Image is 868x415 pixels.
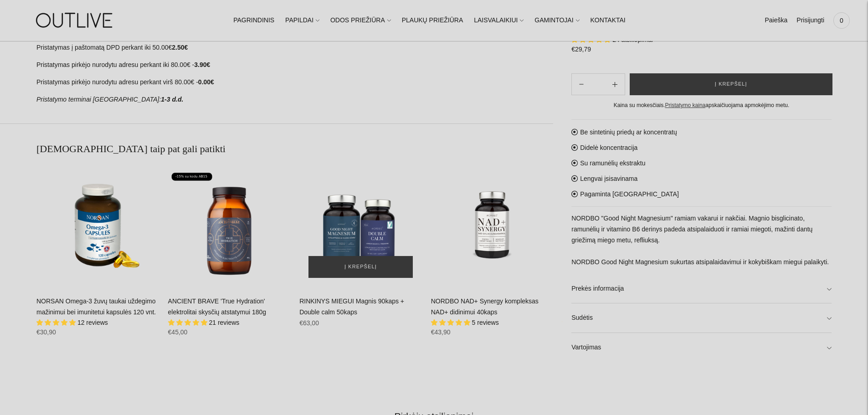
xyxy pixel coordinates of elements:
[431,319,472,326] span: 5.00 stars
[665,102,706,108] a: Pristatymo kaina
[77,319,108,326] span: 12 reviews
[299,297,404,316] a: RINKINYS MIEGUI Magnis 90kaps + Double calm 50kaps
[572,73,591,95] button: Add product quantity
[474,10,524,31] a: LAISVALAIKIUI
[534,10,579,31] a: GAMINTOJAI
[765,10,787,31] a: Paieška
[605,73,625,95] button: Subtract product quantity
[299,164,422,287] a: RINKINYS MIEGUI Magnis 90kaps + Double calm 50kaps
[571,36,612,43] span: 4.79 stars
[715,80,747,89] span: Į krepšelį
[36,164,159,287] a: NORSAN Omega-3 žuvų taukai uždegimo mažinimui bei imunitetui kapsulės 120 vnt.
[168,328,188,336] span: €45,00
[168,164,291,287] a: ANCIENT BRAVE 'True Hydration' elektrolitai skysčių atstatymui 180g
[36,328,56,336] span: €30,90
[431,297,539,316] a: NORDBO NAD+ Synergy kompleksas NAD+ didinimui 40kaps
[308,256,413,278] button: Į krepšelį
[18,5,132,36] img: OUTLIVE
[431,164,554,287] a: NORDBO NAD+ Synergy kompleksas NAD+ didinimui 40kaps
[402,10,463,31] a: PLAUKŲ PRIEŽIŪRA
[796,10,824,31] a: Prisijungti
[590,10,625,31] a: KONTAKTAI
[168,297,267,316] a: ANCIENT BRAVE 'True Hydration' elektrolitai skysčių atstatymui 180g
[571,119,832,363] div: Be sintetinių priedų ar koncentratų Didelė koncentracija Su ramunėlių ekstraktu Lengvai įsisavina...
[233,10,274,31] a: PAGRINDINIS
[571,333,832,362] a: Vartojimas
[299,319,319,327] span: €63,00
[591,78,605,91] input: Product quantity
[571,303,832,333] a: Sudėtis
[36,142,553,156] h2: [DEMOGRAPHIC_DATA] taip pat gali patikti
[612,36,653,43] span: 24 atsiliepimai
[344,262,377,272] span: Į krepšelį
[36,319,77,326] span: 4.92 stars
[571,46,591,53] span: €29,79
[36,60,553,71] p: Pristatymas pirkėjo nurodytu adresu perkant iki 80.00€ -
[571,101,832,110] div: Kaina su mokesčiais. apskaičiuojama apmokėjimo metu.
[209,319,239,326] span: 21 reviews
[571,213,832,268] p: NORDBO "Good Night Magnesium" ramiam vakarui ir nakčiai. Magnio bisglicinato, ramunėlių ir vitami...
[36,96,161,103] em: Pristatymo terminai [GEOGRAPHIC_DATA]:
[161,96,183,103] strong: 1-3 d.d.
[630,73,832,95] button: Į krepšelį
[833,10,850,31] a: 0
[472,319,499,326] span: 5 reviews
[36,297,156,316] a: NORSAN Omega-3 žuvų taukai uždegimo mažinimui bei imunitetui kapsulės 120 vnt.
[172,44,188,51] strong: 2.50€
[36,42,553,53] p: Pristatymas į paštomatą DPD perkant iki 50.00€
[198,78,214,86] strong: 0.00€
[330,10,391,31] a: ODOS PRIEŽIŪRA
[194,61,210,68] strong: 3.90€
[36,77,553,88] p: Pristatymas pirkėjo nurodytu adresu perkant virš 80.00€ -
[168,319,209,326] span: 5.00 stars
[431,328,451,336] span: €43,90
[835,14,848,27] span: 0
[571,274,832,303] a: Prekės informacija
[285,10,319,31] a: PAPILDAI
